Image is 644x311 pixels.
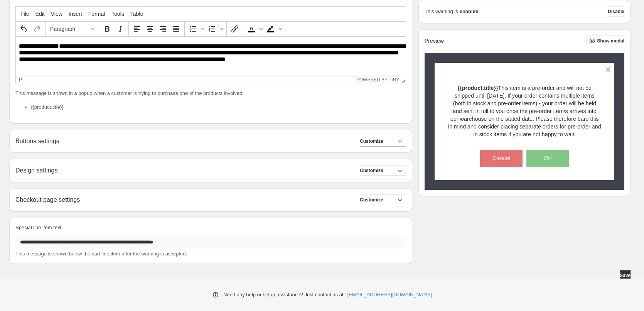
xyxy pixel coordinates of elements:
[35,11,45,17] span: Edit
[347,291,432,299] a: [EMAIL_ADDRESS][DOMAIN_NAME]
[608,6,624,17] button: Disable
[526,150,569,167] button: OK
[15,90,406,97] p: This message is shown in a popup when a customer is trying to purchase one of the products involved:
[460,8,479,15] strong: enabled
[586,35,624,46] button: Show modal
[608,8,624,15] span: Disable
[399,76,406,83] div: Resize
[360,167,383,174] span: Customize
[143,22,157,35] button: Align center
[130,22,143,35] button: Align left
[170,22,183,35] button: Justify
[88,11,105,17] span: Format
[157,22,170,35] button: Align right
[111,11,124,17] span: Tools
[47,22,97,35] button: Formats
[264,22,283,35] div: Background color
[15,196,80,203] h2: Checkout page settings
[30,22,44,35] button: Redo
[597,38,624,44] span: Show modal
[69,11,82,17] span: Insert
[360,136,406,147] button: Customize
[360,197,383,203] span: Customize
[19,77,22,83] div: p
[20,11,29,17] span: File
[360,138,383,144] span: Customize
[51,11,62,17] span: View
[480,150,523,167] button: Cancel
[186,22,206,35] div: Bullet list
[228,22,241,35] button: Insert/edit link
[16,37,406,76] iframe: Rich Text Area
[15,251,187,257] span: This message is shown below the cart line item after the warning is accepted.
[356,77,400,83] a: Powered by Tiny
[425,8,458,15] p: This warning is
[360,165,406,176] button: Customize
[50,26,88,32] span: Paragraph
[17,22,30,35] button: Undo
[206,22,225,35] div: Numbered list
[114,22,127,35] button: Italic
[130,11,143,17] span: Table
[31,103,406,111] li: {{product.title}}
[15,137,59,145] h2: Buttons settings
[15,167,57,174] h2: Design settings
[360,194,406,205] button: Customize
[425,38,444,44] h2: Preview
[620,270,631,281] button: Save
[458,85,498,91] strong: {{product.title}}
[245,22,264,35] div: Text color
[15,225,61,230] span: Special line item text
[101,22,114,35] button: Bold
[448,84,601,138] p: This item is a pre-order and will not be shipped until [DATE]. If your order contains multiple it...
[620,272,631,279] span: Save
